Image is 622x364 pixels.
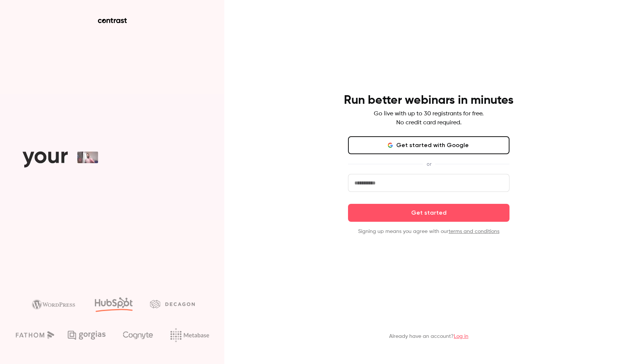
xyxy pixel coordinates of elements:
h4: Run better webinars in minutes [344,93,514,108]
a: Log in [454,334,468,339]
img: decagon [150,300,195,308]
p: Already have an account? [389,333,468,340]
button: Get started [348,204,509,222]
button: Get started with Google [348,136,509,154]
p: Signing up means you agree with our [348,228,509,235]
p: Go live with up to 30 registrants for free. No credit card required. [374,109,484,127]
span: or [423,160,435,168]
a: terms and conditions [449,229,499,234]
